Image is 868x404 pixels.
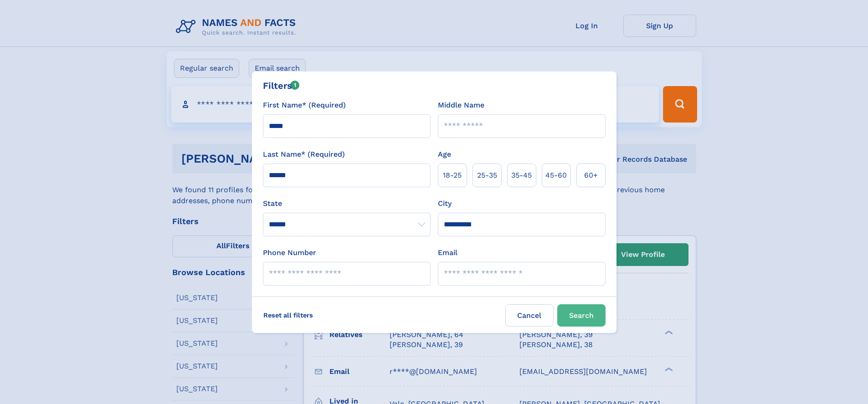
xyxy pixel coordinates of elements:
span: 45‑60 [545,170,567,181]
div: Filters [263,79,300,92]
span: 18‑25 [443,170,462,181]
label: Middle Name [438,100,484,111]
label: First Name* (Required) [263,100,346,111]
span: 35‑45 [511,170,532,181]
label: Email [438,247,457,258]
label: Phone Number [263,247,316,258]
label: Age [438,149,451,160]
label: Cancel [505,304,554,327]
label: Last Name* (Required) [263,149,345,160]
label: Reset all filters [257,304,319,326]
label: State [263,198,431,209]
label: City [438,198,452,209]
span: 60+ [584,170,598,181]
span: 25‑35 [477,170,497,181]
button: Search [557,304,606,327]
